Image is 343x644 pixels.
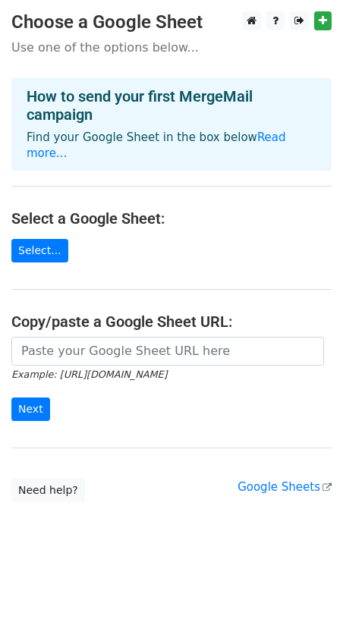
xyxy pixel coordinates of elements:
h3: Choose a Google Sheet [11,11,332,33]
input: Paste your Google Sheet URL here [11,337,324,366]
h4: How to send your first MergeMail campaign [27,87,316,124]
a: Need help? [11,479,85,502]
a: Read more... [27,130,286,160]
iframe: Chat Widget [267,571,343,644]
p: Use one of the options below... [11,39,332,55]
h4: Copy/paste a Google Sheet URL: [11,313,332,331]
a: Google Sheets [238,480,332,494]
input: Next [11,397,50,421]
small: Example: [URL][DOMAIN_NAME] [11,369,167,380]
h4: Select a Google Sheet: [11,209,332,228]
a: Select... [11,239,68,262]
p: Find your Google Sheet in the box below [27,130,316,162]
